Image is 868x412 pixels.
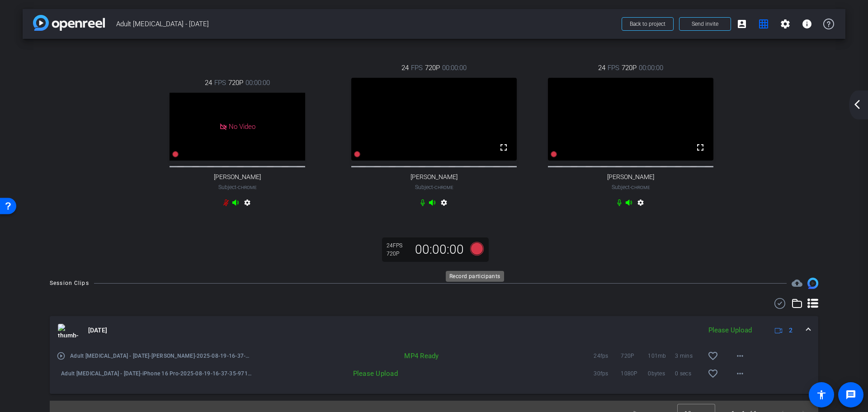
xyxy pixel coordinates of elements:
[607,173,654,181] span: [PERSON_NAME]
[387,242,409,249] div: 24
[792,278,802,289] span: Destinations for your clips
[238,185,257,190] span: Chrome
[675,351,702,360] span: 3 mins
[695,142,706,153] mat-icon: fullscreen
[434,185,453,190] span: Chrome
[852,99,863,110] mat-icon: arrow_back_ios_new
[218,183,257,191] span: Subject
[415,183,453,191] span: Subject
[228,78,243,88] span: 720P
[410,173,458,181] span: [PERSON_NAME]
[598,63,605,73] span: 24
[630,21,665,27] span: Back to project
[675,369,702,378] span: 0 secs
[61,369,253,378] span: Adult [MEDICAL_DATA] - [DATE]-iPhone 16 Pro-2025-08-19-16-37-35-971-2
[792,278,802,289] mat-icon: cloud_upload
[708,350,718,361] mat-icon: favorite_border
[704,325,756,336] div: Please Upload
[735,368,745,379] mat-icon: more_horiz
[639,63,663,73] span: 00:00:00
[409,242,470,257] div: 00:00:00
[608,63,619,73] span: FPS
[594,351,621,360] span: 24fps
[433,184,434,190] span: -
[692,20,718,28] span: Send invite
[214,78,226,88] span: FPS
[621,369,648,378] span: 1080P
[229,123,255,131] span: No Video
[622,63,637,73] span: 720P
[33,15,105,31] img: app-logo
[214,173,261,181] span: [PERSON_NAME]
[630,184,631,190] span: -
[816,389,827,400] mat-icon: accessibility
[70,351,253,360] span: Adult [MEDICAL_DATA] - [DATE]-[PERSON_NAME]-2025-08-19-16-37-35-971-1
[355,351,443,360] div: MP4 Ready
[205,78,212,88] span: 24
[807,278,818,289] img: Session clips
[401,63,409,73] span: 24
[58,324,78,337] img: thumb-nail
[622,17,674,31] button: Back to project
[594,369,621,378] span: 30fps
[387,250,409,257] div: 720P
[780,19,791,29] mat-icon: settings
[442,63,467,73] span: 00:00:00
[679,17,731,31] button: Send invite
[50,345,818,394] div: thumb-nail[DATE]Please Upload2
[648,369,675,378] span: 0bytes
[116,15,616,33] span: Adult [MEDICAL_DATA] - [DATE]
[648,351,675,360] span: 101mb
[236,184,238,190] span: -
[88,326,107,335] span: [DATE]
[393,242,402,249] span: FPS
[411,63,423,73] span: FPS
[446,271,504,282] div: Record participants
[789,326,793,335] span: 2
[708,368,718,379] mat-icon: favorite_border
[57,351,66,360] mat-icon: play_circle_outline
[845,389,856,400] mat-icon: message
[50,279,89,288] div: Session Clips
[612,183,650,191] span: Subject
[253,369,402,378] div: Please Upload
[245,78,270,88] span: 00:00:00
[735,350,745,361] mat-icon: more_horiz
[498,142,509,153] mat-icon: fullscreen
[425,63,440,73] span: 720P
[242,199,253,210] mat-icon: settings
[736,19,747,29] mat-icon: account_box
[635,199,646,210] mat-icon: settings
[758,19,769,29] mat-icon: grid_on
[50,316,818,345] mat-expansion-panel-header: thumb-nail[DATE]Please Upload2
[439,199,449,210] mat-icon: settings
[621,351,648,360] span: 720P
[802,19,812,29] mat-icon: info
[631,185,650,190] span: Chrome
